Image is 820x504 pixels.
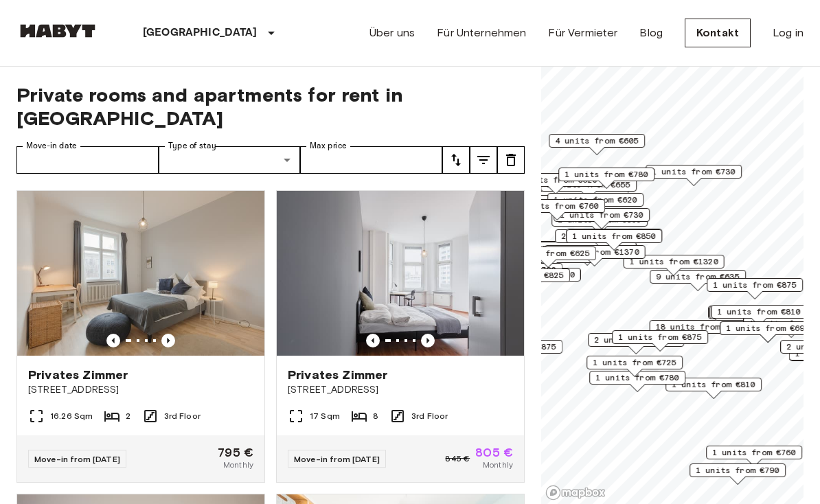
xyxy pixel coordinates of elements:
span: 2 units from €875 [472,341,556,353]
a: Für Vermieter [548,25,617,41]
div: Map marker [509,199,605,220]
div: Map marker [480,268,581,289]
a: Für Unternehmen [437,25,526,41]
div: Map marker [555,229,651,251]
div: Map marker [547,193,644,214]
span: 2 [126,410,130,422]
span: 8 [373,410,378,422]
div: Map marker [650,270,746,291]
div: Map marker [646,165,742,186]
span: 18 units from €650 [656,321,744,333]
span: 1 units from €760 [515,200,599,212]
button: tune [497,146,525,174]
span: 1 units from €620 [514,174,597,186]
span: 1 units from €695 [726,322,810,334]
div: Map marker [690,463,786,485]
span: 1 units from €620 [554,194,637,206]
a: Mapbox logo [545,485,606,501]
button: tune [442,146,470,174]
span: 4 units from €605 [555,135,639,147]
span: 1 units from €725 [593,356,676,369]
span: Privates Zimmer [28,367,128,383]
span: 2 units from €865 [594,334,678,346]
span: 12 units from €645 [542,242,630,255]
div: Map marker [709,306,806,327]
div: Map marker [566,229,662,251]
img: Marketing picture of unit DE-01-078-004-02H [17,191,264,356]
a: Kontakt [685,19,751,47]
span: Move-in from [DATE] [294,454,380,464]
span: [STREET_ADDRESS] [28,383,253,397]
div: Map marker [588,333,684,354]
div: Map marker [707,278,803,299]
div: Map marker [500,247,596,268]
div: Map marker [624,255,725,276]
button: tune [470,146,497,174]
div: Map marker [558,168,654,189]
button: Previous image [366,334,380,347]
div: Map marker [711,305,807,326]
div: Map marker [708,306,804,327]
span: Monthly [483,459,513,471]
span: 1 units from €1320 [630,255,718,268]
img: Marketing picture of unit DE-01-047-05H [277,191,524,356]
a: Marketing picture of unit DE-01-078-004-02HPrevious imagePrevious imagePrivates Zimmer[STREET_ADD... [16,190,265,483]
button: Previous image [421,334,435,347]
label: Max price [310,140,347,152]
div: Map marker [665,378,762,399]
span: 1 units from €1150 [486,268,575,281]
a: Log in [773,25,804,41]
span: 1 units from €850 [572,230,656,242]
div: Map marker [589,371,685,392]
a: Über uns [369,25,415,41]
button: Previous image [161,334,175,347]
span: Privates Zimmer [288,367,387,383]
a: Marketing picture of unit DE-01-047-05HPrevious imagePrevious imagePrivates Zimmer[STREET_ADDRESS... [276,190,525,483]
div: Map marker [549,134,645,155]
span: 2 units from €655 [561,230,645,242]
img: Habyt [16,24,99,38]
span: 1 units from €760 [712,446,796,459]
span: 1 units from €825 [480,269,564,282]
span: Move-in from [DATE] [34,454,120,464]
span: 17 Sqm [310,410,340,422]
span: 1 units from €810 [717,306,801,318]
span: 805 € [475,446,513,459]
span: Monthly [223,459,253,471]
span: 1 units from €730 [560,209,644,221]
span: 1 units from €780 [565,168,648,181]
span: 1 units from €875 [713,279,797,291]
span: 1 units from €730 [652,165,736,178]
span: 16.26 Sqm [50,410,93,422]
span: Private rooms and apartments for rent in [GEOGRAPHIC_DATA] [16,83,525,130]
a: Blog [639,25,663,41]
label: Type of stay [168,140,216,152]
span: 1 units from €780 [595,371,679,384]
span: 845 € [445,453,470,465]
button: Previous image [106,334,120,347]
div: Map marker [551,213,648,234]
p: [GEOGRAPHIC_DATA] [143,25,258,41]
div: Map marker [545,245,646,266]
input: Choose date [16,146,159,174]
span: 1 units from €810 [672,378,755,391]
span: 1 units from €875 [618,331,702,343]
span: 3rd Floor [411,410,448,422]
span: 795 € [218,446,253,459]
span: 1 units from €1370 [551,246,639,258]
div: Map marker [508,173,604,194]
span: 9 units from €635 [656,271,740,283]
div: Map marker [650,320,751,341]
div: Map marker [586,356,683,377]
label: Move-in date [26,140,77,152]
div: Map marker [706,446,802,467]
span: [STREET_ADDRESS] [288,383,513,397]
div: Map marker [612,330,708,352]
span: 1 units from €790 [696,464,779,477]
span: 3rd Floor [164,410,201,422]
div: Map marker [720,321,816,343]
span: 2 units from €625 [506,247,590,260]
